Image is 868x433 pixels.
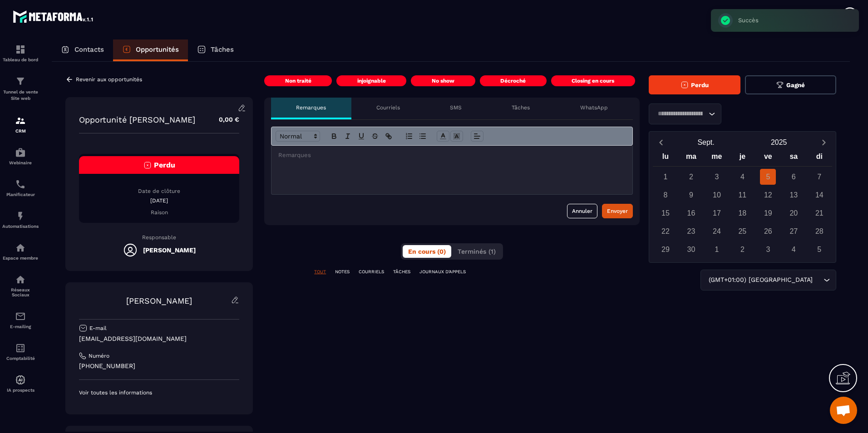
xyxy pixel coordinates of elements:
div: 8 [657,187,673,203]
button: Open years overlay [742,134,815,150]
button: Envoyer [602,204,633,218]
div: 10 [709,187,725,203]
div: ve [755,150,781,166]
p: Opportunité [PERSON_NAME] [79,115,195,124]
div: je [730,150,755,166]
p: NOTES [335,269,350,275]
p: No show [432,77,454,84]
div: 4 [786,241,802,257]
p: Contacts [74,45,104,54]
div: Search for option [700,270,836,290]
a: accountantaccountantComptabilité [2,336,39,368]
div: Envoyer [607,207,628,216]
div: 3 [760,241,776,257]
p: Automatisations [2,224,39,229]
p: Décroché [500,77,526,84]
a: schedulerschedulerPlanificateur [2,172,39,204]
p: Non traité [285,77,311,84]
p: Courriels [376,104,400,111]
div: 26 [760,223,776,239]
div: 29 [657,241,673,257]
div: 14 [811,187,827,203]
div: 19 [760,205,776,221]
img: automations [15,211,26,221]
img: automations [15,147,26,158]
p: WhatsApp [580,104,608,111]
span: Perdu [691,82,709,89]
img: automations [15,242,26,253]
p: Raison [79,209,239,216]
a: Tâches [188,39,243,61]
button: Annuler [567,204,597,218]
div: lu [653,150,678,166]
div: 22 [657,223,673,239]
input: Search for option [655,109,706,119]
div: 5 [811,241,827,257]
p: CRM [2,128,39,133]
button: Next month [815,136,832,148]
a: Ouvrir le chat [830,397,857,424]
a: formationformationCRM [2,108,39,140]
p: Opportunités [136,45,179,54]
div: 13 [786,187,802,203]
p: SMS [450,104,462,111]
p: Date de clôture [79,187,239,195]
span: En cours (0) [408,248,446,255]
a: formationformationTunnel de vente Site web [2,69,39,108]
div: 2 [683,169,699,185]
span: Gagné [786,82,805,89]
div: 21 [811,205,827,221]
button: Perdu [649,75,740,94]
div: 23 [683,223,699,239]
a: automationsautomationsAutomatisations [2,204,39,236]
div: 3 [709,169,725,185]
a: [PERSON_NAME] [126,296,192,305]
p: [EMAIL_ADDRESS][DOMAIN_NAME] [79,335,239,343]
div: 7 [811,169,827,185]
div: 20 [786,205,802,221]
div: 5 [760,169,776,185]
p: 0,00 € [210,111,239,128]
div: Search for option [649,103,721,124]
div: 9 [683,187,699,203]
p: Numéro [89,352,109,359]
a: Contacts [52,39,113,61]
div: 24 [709,223,725,239]
div: 30 [683,241,699,257]
a: emailemailE-mailing [2,304,39,336]
div: 4 [735,169,750,185]
div: 18 [735,205,750,221]
div: 6 [786,169,802,185]
p: Revenir aux opportunités [76,76,142,83]
span: (GMT+01:00) [GEOGRAPHIC_DATA] [706,275,814,285]
img: email [15,311,26,322]
div: 15 [657,205,673,221]
p: Voir toutes les informations [79,389,239,396]
p: Webinaire [2,160,39,165]
span: Terminés (1) [458,248,496,255]
div: 12 [760,187,776,203]
button: Previous month [653,136,670,148]
p: Planificateur [2,192,39,197]
div: 27 [786,223,802,239]
img: formation [15,44,26,55]
p: TÂCHES [393,269,410,275]
div: 28 [811,223,827,239]
p: Espace membre [2,256,39,261]
div: 11 [735,187,750,203]
p: Tableau de bord [2,57,39,62]
p: E-mailing [2,324,39,329]
img: formation [15,115,26,126]
img: automations [15,374,26,385]
input: Search for option [814,275,821,285]
div: 17 [709,205,725,221]
div: 25 [735,223,750,239]
p: Remarques [296,104,326,111]
div: me [704,150,730,166]
p: injoignable [357,77,386,84]
img: formation [15,76,26,87]
img: social-network [15,274,26,285]
h5: [PERSON_NAME] [143,246,196,254]
button: En cours (0) [403,245,451,258]
button: Gagné [745,75,836,94]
